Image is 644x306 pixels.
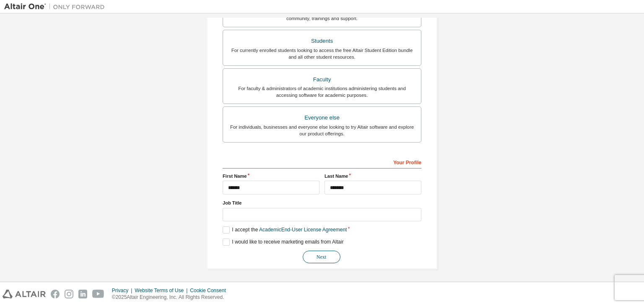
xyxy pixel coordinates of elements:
[223,226,347,233] label: I accept the
[112,287,135,294] div: Privacy
[228,85,416,99] div: For faculty & administrators of academic institutions administering students and accessing softwa...
[190,287,231,294] div: Cookie Consent
[65,290,73,298] img: instagram.svg
[303,251,340,263] button: Next
[223,173,319,179] label: First Name
[325,173,421,179] label: Last Name
[78,290,87,298] img: linkedin.svg
[223,200,421,206] label: Job Title
[228,112,416,124] div: Everyone else
[228,74,416,86] div: Faculty
[228,35,416,47] div: Students
[3,290,46,298] img: altair_logo.svg
[51,290,60,298] img: facebook.svg
[92,290,104,298] img: youtube.svg
[228,47,416,60] div: For currently enrolled students looking to access the free Altair Student Edition bundle and all ...
[135,287,190,294] div: Website Terms of Use
[228,124,416,137] div: For individuals, businesses and everyone else looking to try Altair software and explore our prod...
[223,155,421,169] div: Your Profile
[4,3,109,11] img: Altair One
[259,227,347,233] a: Academic End-User License Agreement
[112,294,231,301] p: © 2025 Altair Engineering, Inc. All Rights Reserved.
[223,239,343,246] label: I would like to receive marketing emails from Altair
